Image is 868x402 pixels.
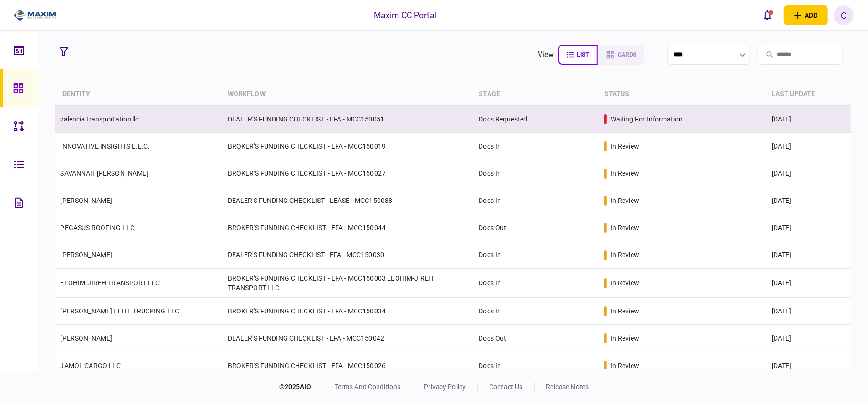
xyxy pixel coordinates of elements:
[489,383,522,391] a: contact us
[474,133,599,160] td: Docs In
[767,298,851,325] td: [DATE]
[538,49,554,60] div: view
[767,325,851,352] td: [DATE]
[474,325,599,352] td: Docs Out
[223,106,474,133] td: DEALER'S FUNDING CHECKLIST - EFA - MCC150051
[767,241,851,269] td: [DATE]
[223,352,474,379] td: BROKER'S FUNDING CHECKLIST - EFA - MCC150026
[60,362,121,370] a: JAMOL CARGO LLC
[60,197,112,204] a: [PERSON_NAME]
[60,307,179,315] a: [PERSON_NAME] ELITE TRUCKING LLC
[767,106,851,133] td: [DATE]
[223,298,474,325] td: BROKER'S FUNDING CHECKLIST - EFA - MCC150034
[474,214,599,241] td: Docs Out
[611,306,639,316] div: in review
[767,352,851,379] td: [DATE]
[474,160,599,187] td: Docs In
[60,142,150,150] a: INNOVATIVE INSIGHTS L.L.C.
[474,298,599,325] td: Docs In
[784,5,828,25] button: open adding identity options
[474,241,599,269] td: Docs In
[767,160,851,187] td: [DATE]
[611,278,639,288] div: in review
[758,5,778,25] button: open notifications list
[223,160,474,187] td: BROKER'S FUNDING CHECKLIST - EFA - MCC150027
[223,214,474,241] td: BROKER'S FUNDING CHECKLIST - EFA - MCC150044
[60,115,139,123] a: valencia transportation llc
[611,169,639,178] div: in review
[611,196,639,205] div: in review
[424,383,466,391] a: privacy policy
[767,133,851,160] td: [DATE]
[474,106,599,133] td: Docs Requested
[60,251,112,259] a: [PERSON_NAME]
[14,8,56,22] img: client company logo
[60,279,160,287] a: ELOHIM-JIREH TRANSPORT LLC
[577,51,589,58] span: list
[223,187,474,214] td: DEALER'S FUNDING CHECKLIST - LEASE - MCC150038
[558,45,598,65] button: list
[474,83,599,106] th: stage
[60,170,148,177] a: SAVANNAH [PERSON_NAME]
[600,83,767,106] th: status
[223,83,474,106] th: workflow
[767,187,851,214] td: [DATE]
[611,223,639,232] div: in review
[834,5,854,25] button: C
[474,187,599,214] td: Docs In
[611,361,639,371] div: in review
[55,83,223,106] th: identity
[474,352,599,379] td: Docs In
[618,51,637,58] span: cards
[611,114,683,124] div: waiting for information
[279,382,323,392] div: © 2025 AIO
[611,333,639,343] div: in review
[474,269,599,298] td: Docs In
[767,269,851,298] td: [DATE]
[611,250,639,260] div: in review
[374,9,437,21] div: Maxim CC Portal
[60,224,134,231] a: PEGASUS ROOFING LLC
[60,334,112,342] a: [PERSON_NAME]
[767,83,851,106] th: last update
[223,269,474,298] td: BROKER'S FUNDING CHECKLIST - EFA - MCC150003 ELOHIM-JIREH TRANSPORT LLC
[767,214,851,241] td: [DATE]
[546,383,589,391] a: release notes
[223,325,474,352] td: DEALER'S FUNDING CHECKLIST - EFA - MCC150042
[223,241,474,269] td: DEALER'S FUNDING CHECKLIST - EFA - MCC150030
[223,133,474,160] td: BROKER'S FUNDING CHECKLIST - EFA - MCC150019
[598,45,644,65] button: cards
[611,141,639,151] div: in review
[335,383,401,391] a: terms and conditions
